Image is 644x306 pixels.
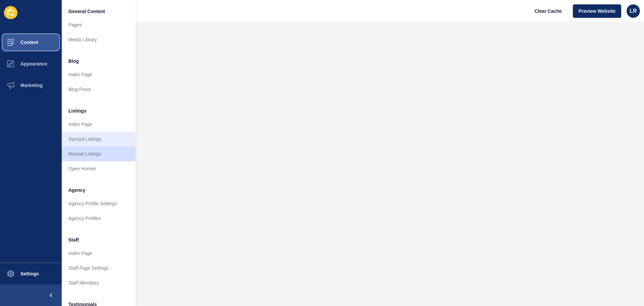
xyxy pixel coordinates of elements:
[62,117,136,132] a: Index Page
[630,8,637,14] span: LR
[68,187,86,193] span: Agency
[535,8,562,14] span: Clear Cache
[62,146,136,161] a: Manual Listings
[62,275,136,290] a: Staff Members
[529,4,568,18] button: Clear Cache
[62,261,136,275] a: Staff Page Settings
[573,4,621,18] button: Preview Website
[62,82,136,97] a: Blog Posts
[62,132,136,146] a: Synced Listings
[62,196,136,211] a: Agency Profile Settings
[62,161,136,176] a: Open Homes
[68,8,105,15] span: General Content
[62,17,136,32] a: Pages
[62,211,136,226] a: Agency Profiles
[68,107,87,114] span: Listings
[579,8,615,14] span: Preview Website
[62,67,136,82] a: Index Page
[62,246,136,261] a: Index Page
[62,32,136,47] a: Media Library
[68,58,79,64] span: Blog
[68,236,79,243] span: Staff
